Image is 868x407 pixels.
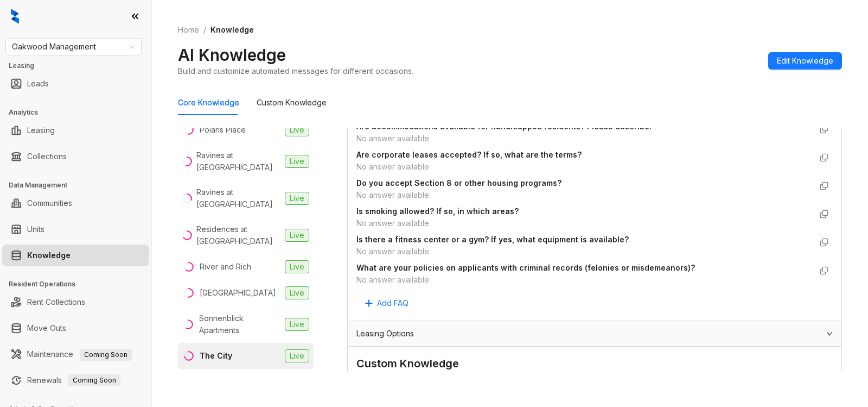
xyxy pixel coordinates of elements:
span: Live [285,229,309,242]
strong: Do you accept Section 8 or other housing programs? [356,178,561,187]
div: No answer available [356,161,811,173]
li: Leasing [2,120,149,141]
h3: Resident Operations [9,279,151,289]
a: Communities [27,192,72,214]
span: Live [285,286,309,299]
div: No answer available [356,246,811,258]
h3: Analytics [9,108,151,117]
span: Oakwood Management [12,39,135,55]
li: / [203,24,206,36]
a: Rent Collections [27,291,85,313]
h3: Data Management [9,180,151,190]
div: Sonnenblick Apartments [199,312,280,336]
div: Custom Knowledge [257,97,327,109]
a: Leasing [27,120,55,141]
div: Build and customize automated messages for different occasions. [178,65,413,77]
div: The City [200,350,232,362]
div: No answer available [356,189,811,201]
div: Leasing Options [348,321,841,346]
li: Collections [2,146,149,167]
li: Knowledge [2,245,149,266]
span: Add FAQ [377,297,409,309]
span: Leasing Options [356,328,414,340]
span: Coming Soon [68,374,120,386]
div: Custom Knowledge [356,355,833,372]
strong: Is there a fitness center or a gym? If yes, what equipment is available? [356,235,629,244]
div: No answer available [356,217,811,229]
h2: AI Knowledge [178,45,286,65]
li: Rent Collections [2,291,149,313]
span: Live [285,123,309,136]
span: Live [285,318,309,331]
li: Units [2,218,149,240]
div: River and Rich [200,261,251,273]
strong: What are your policies on applicants with criminal records (felonies or misdemeanors)? [356,263,695,272]
a: Home [176,24,201,36]
a: RenewalsComing Soon [27,370,120,391]
div: [GEOGRAPHIC_DATA] [200,287,276,299]
span: Edit Knowledge [777,55,833,67]
button: Add FAQ [356,295,417,312]
a: Leads [27,73,49,95]
a: Knowledge [27,245,71,266]
strong: Are corporate leases accepted? If so, what are the terms? [356,150,582,159]
li: Communities [2,192,149,214]
a: Collections [27,146,67,167]
a: Units [27,218,44,240]
li: Leads [2,73,149,95]
span: expanded [826,330,833,337]
div: Ravines at [GEOGRAPHIC_DATA] [196,186,280,210]
div: Core Knowledge [178,97,239,109]
span: Live [285,260,309,273]
span: Live [285,192,309,205]
strong: Is smoking allowed? If so, in which areas? [356,206,519,216]
a: Move Outs [27,317,66,339]
span: Live [285,155,309,168]
span: Coming Soon [80,349,132,361]
button: Edit Knowledge [768,52,842,70]
div: Residences at [GEOGRAPHIC_DATA] [196,223,280,247]
li: Renewals [2,370,149,391]
span: Knowledge [210,25,254,34]
li: Move Outs [2,317,149,339]
div: Ravines at [GEOGRAPHIC_DATA] [196,149,280,173]
img: logo [11,9,19,24]
li: Maintenance [2,343,149,365]
div: No answer available [356,274,811,286]
h3: Leasing [9,61,151,71]
span: Live [285,349,309,362]
div: Polaris Place [200,124,246,136]
div: No answer available [356,133,811,145]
